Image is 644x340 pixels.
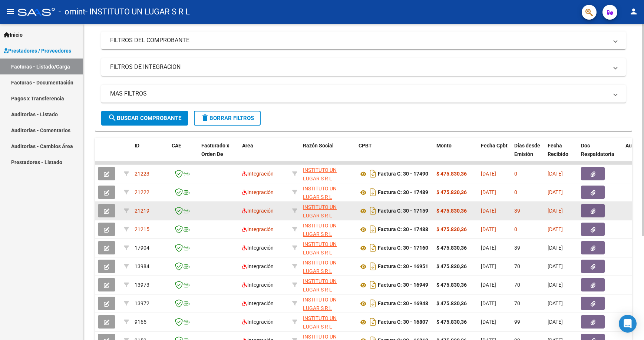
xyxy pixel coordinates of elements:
strong: Factura C: 30 - 17490 [378,171,428,177]
i: Descargar documento [368,260,378,272]
span: Borrar Filtros [201,115,254,121]
span: [DATE] [548,300,563,306]
strong: $ 475.830,36 [436,319,467,325]
mat-panel-title: FILTROS DE INTEGRACION [110,63,608,71]
span: 21223 [135,171,149,177]
datatable-header-cell: Area [239,138,289,170]
span: 39 [514,208,520,214]
span: 70 [514,263,520,269]
i: Descargar documento [368,242,378,254]
strong: $ 475.830,36 [436,245,467,251]
span: Inicio [4,31,23,39]
span: Integración [242,171,274,177]
span: CPBT [359,143,372,149]
mat-panel-title: MAS FILTROS [110,90,608,98]
div: 30610937221 [303,277,353,293]
span: [DATE] [481,300,496,306]
span: INSTITUTO UN LUGAR S R L [303,186,337,200]
i: Descargar documento [368,205,378,217]
span: 0 [514,226,517,232]
div: 30610937221 [303,259,353,274]
span: 21215 [135,226,149,232]
span: Monto [436,143,452,149]
span: CAE [172,143,181,149]
span: INSTITUTO UN LUGAR S R L [303,241,337,256]
span: Fecha Cpbt [481,143,508,149]
span: Integración [242,282,274,288]
mat-icon: delete [201,113,209,122]
span: 0 [514,189,517,195]
datatable-header-cell: Días desde Emisión [511,138,545,170]
span: Integración [242,245,274,251]
span: [DATE] [481,263,496,269]
span: 0 [514,171,517,177]
strong: $ 475.830,36 [436,189,467,195]
strong: $ 475.830,36 [436,263,467,269]
strong: Factura C: 30 - 16948 [378,301,428,307]
datatable-header-cell: Fecha Recibido [545,138,578,170]
datatable-header-cell: Monto [433,138,478,170]
i: Descargar documento [368,316,378,328]
span: [DATE] [548,226,563,232]
datatable-header-cell: ID [132,138,169,170]
datatable-header-cell: Facturado x Orden De [198,138,239,170]
div: 30610937221 [303,296,353,311]
span: 13973 [135,282,149,288]
span: INSTITUTO UN LUGAR S R L [303,260,337,274]
strong: Factura C: 30 - 17160 [378,245,428,251]
button: Buscar Comprobante [101,111,188,126]
span: 21222 [135,189,149,195]
span: Integración [242,208,274,214]
datatable-header-cell: CPBT [356,138,433,170]
span: [DATE] [548,245,563,251]
datatable-header-cell: Fecha Cpbt [478,138,511,170]
span: - omint [59,4,85,20]
strong: $ 475.830,36 [436,282,467,288]
span: Días desde Emisión [514,143,540,157]
span: Integración [242,319,274,325]
button: Borrar Filtros [194,111,261,126]
span: [DATE] [481,171,496,177]
span: Integración [242,300,274,306]
span: 13972 [135,300,149,306]
span: Doc Respaldatoria [581,143,614,157]
div: 30610937221 [303,314,353,330]
datatable-header-cell: CAE [169,138,198,170]
span: 99 [514,319,520,325]
span: 70 [514,282,520,288]
span: 70 [514,300,520,306]
mat-panel-title: FILTROS DEL COMPROBANTE [110,36,608,44]
span: [DATE] [481,282,496,288]
span: INSTITUTO UN LUGAR S R L [303,223,337,237]
mat-icon: person [629,7,638,16]
i: Descargar documento [368,168,378,180]
strong: Factura C: 30 - 17159 [378,208,428,214]
datatable-header-cell: Doc Respaldatoria [578,138,622,170]
span: 39 [514,245,520,251]
span: 9165 [135,319,146,325]
span: ID [135,143,139,149]
span: Facturado x Orden De [201,143,229,157]
span: 21219 [135,208,149,214]
i: Descargar documento [368,297,378,309]
span: [DATE] [548,282,563,288]
strong: Factura C: 30 - 16807 [378,319,428,325]
mat-expansion-panel-header: MAS FILTROS [101,85,626,103]
mat-icon: menu [6,7,15,16]
div: 30610937221 [303,166,353,181]
div: 30610937221 [303,240,353,256]
strong: Factura C: 30 - 16951 [378,264,428,270]
strong: $ 475.830,36 [436,226,467,232]
span: Razón Social [303,143,334,149]
span: Integración [242,263,274,269]
strong: $ 475.830,36 [436,208,467,214]
span: INSTITUTO UN LUGAR S R L [303,315,337,330]
div: 30610937221 [303,203,353,219]
span: [DATE] [481,226,496,232]
mat-icon: search [108,113,117,122]
span: [DATE] [548,189,563,195]
span: Buscar Comprobante [108,115,181,121]
span: 13984 [135,263,149,269]
div: 30610937221 [303,184,353,200]
datatable-header-cell: Razón Social [300,138,356,170]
